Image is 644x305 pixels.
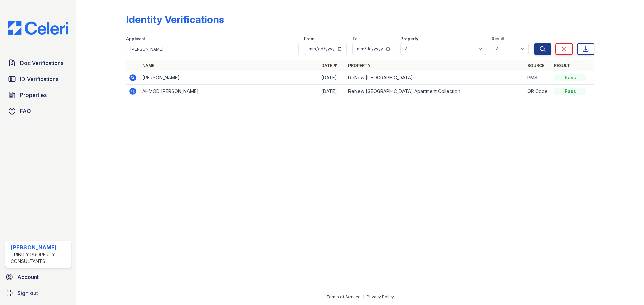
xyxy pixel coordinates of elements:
[20,91,47,99] span: Properties
[11,251,68,265] div: Trinity Property Consultants
[20,107,31,115] span: FAQ
[492,36,504,42] label: Result
[363,294,364,299] div: |
[17,289,38,297] span: Sign out
[5,104,71,118] a: FAQ
[348,63,371,68] a: Property
[126,13,224,25] div: Identity Verifications
[525,71,551,85] td: PMS
[5,88,71,102] a: Properties
[319,85,345,98] td: [DATE]
[3,286,74,300] a: Sign out
[525,85,551,98] td: QR Code
[20,75,58,83] span: ID Verifications
[319,71,345,85] td: [DATE]
[11,243,68,251] div: [PERSON_NAME]
[3,21,74,35] img: CE_Logo_Blue-a8612792a0a2168367f1c8372b55b34899dd931a85d93a1a3d3e32e68fde9ad4.png
[554,88,586,95] div: Pass
[352,36,358,42] label: To
[126,43,299,55] input: Search by name or phone number
[140,85,319,98] td: AHMOD [PERSON_NAME]
[400,36,418,42] label: Property
[554,63,570,68] a: Result
[20,59,63,67] span: Doc Verifications
[17,273,39,281] span: Account
[367,294,394,299] a: Privacy Policy
[140,71,319,85] td: [PERSON_NAME]
[345,71,525,85] td: ReNew [GEOGRAPHIC_DATA]
[527,63,544,68] a: Source
[5,56,71,70] a: Doc Verifications
[345,85,525,98] td: ReNew [GEOGRAPHIC_DATA] Apartment Collection
[321,63,337,68] a: Date ▼
[126,36,145,42] label: Applicant
[142,63,154,68] a: Name
[304,36,314,42] label: From
[3,270,74,284] a: Account
[326,294,361,299] a: Terms of Service
[5,72,71,86] a: ID Verifications
[554,74,586,81] div: Pass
